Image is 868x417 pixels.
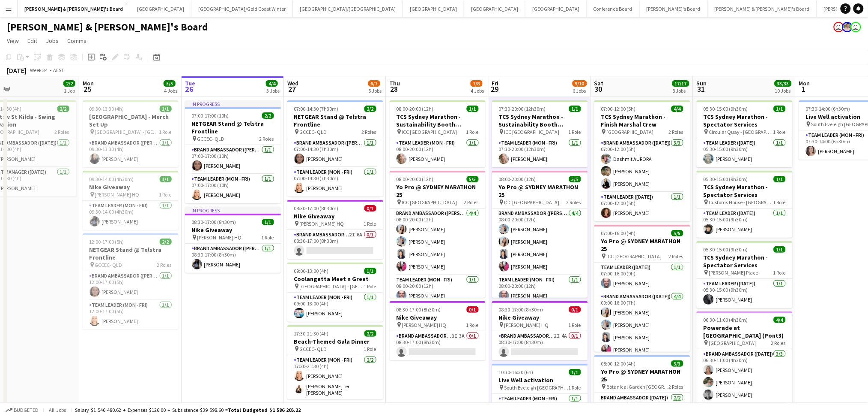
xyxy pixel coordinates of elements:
app-user-avatar: Arrence Torres [842,22,853,32]
button: [GEOGRAPHIC_DATA]/Gold Coast Winter [191,0,293,17]
button: [GEOGRAPHIC_DATA] [403,0,464,17]
button: Budgeted [4,405,40,415]
span: Total Budgeted $1 586 205.22 [228,407,301,413]
app-user-avatar: James Millard [851,22,861,32]
app-user-avatar: James Millard [834,22,844,32]
button: [PERSON_NAME] & [PERSON_NAME]'s Board [18,0,130,17]
button: [GEOGRAPHIC_DATA] [130,0,191,17]
button: [GEOGRAPHIC_DATA] [464,0,525,17]
span: All jobs [47,407,68,413]
button: [GEOGRAPHIC_DATA]/[GEOGRAPHIC_DATA] [293,0,403,17]
button: [PERSON_NAME]'s Board [640,0,708,17]
span: Budgeted [14,407,39,413]
div: Salary $1 546 480.62 + Expenses $126.00 + Subsistence $39 598.60 = [75,407,301,413]
button: [PERSON_NAME] & [PERSON_NAME]'s Board [708,0,817,17]
button: [GEOGRAPHIC_DATA] [525,0,587,17]
button: Conference Board [587,0,640,17]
